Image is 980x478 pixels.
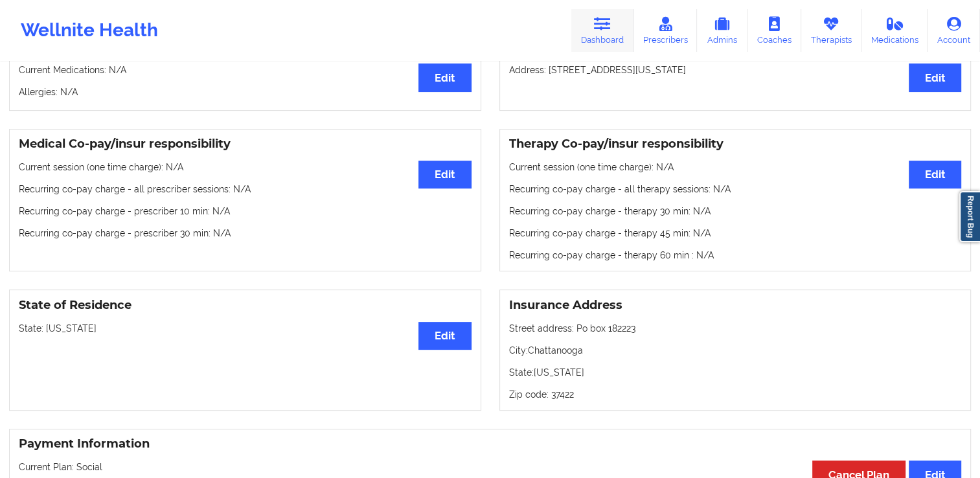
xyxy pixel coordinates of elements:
h3: Medical Co-pay/insur responsibility [19,137,472,152]
p: Recurring co-pay charge - prescriber 10 min : N/A [19,205,472,218]
p: Current session (one time charge): N/A [509,161,962,174]
p: Zip code: 37422 [509,388,962,401]
p: State: [US_STATE] [19,322,472,335]
a: Therapists [801,9,861,52]
a: Coaches [747,9,801,52]
p: Recurring co-pay charge - therapy 60 min : N/A [509,249,962,262]
button: Edit [909,161,961,188]
p: Current Plan: Social [19,461,961,473]
button: Edit [909,63,961,91]
h3: Insurance Address [509,298,962,313]
a: Report Bug [959,191,980,242]
a: Medications [861,9,928,52]
p: Street address: Po box 182223 [509,322,962,335]
a: Admins [697,9,747,52]
p: Recurring co-pay charge - all therapy sessions : N/A [509,183,962,196]
p: Recurring co-pay charge - prescriber 30 min : N/A [19,227,472,240]
p: Address: [STREET_ADDRESS][US_STATE] [509,63,962,76]
p: State: [US_STATE] [509,366,962,379]
a: Dashboard [571,9,633,52]
p: Recurring co-pay charge - all prescriber sessions : N/A [19,183,472,196]
p: Recurring co-pay charge - therapy 30 min : N/A [509,205,962,218]
h3: Payment Information [19,437,961,451]
h3: Therapy Co-pay/insur responsibility [509,137,962,152]
button: Edit [418,63,471,91]
a: Prescribers [633,9,698,52]
p: Allergies: N/A [19,85,472,98]
p: Recurring co-pay charge - therapy 45 min : N/A [509,227,962,240]
button: Edit [418,161,471,188]
a: Account [928,9,980,52]
p: Current session (one time charge): N/A [19,161,472,174]
p: City: Chattanooga [509,344,962,357]
button: Edit [418,322,471,350]
h3: State of Residence [19,298,472,313]
p: Current Medications: N/A [19,63,472,76]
